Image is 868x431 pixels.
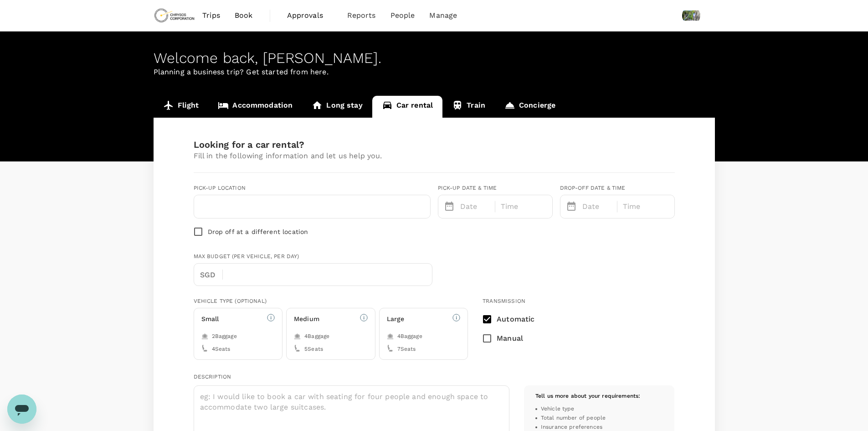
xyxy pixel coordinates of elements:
h6: Small [201,314,219,324]
span: 5 Seats [304,345,323,354]
span: Reports [347,10,376,21]
span: 4 Baggage [304,332,329,341]
a: Train [442,96,495,118]
div: Max Budget (per vehicle, per day) [194,252,432,261]
img: Chrysos Corporation [154,5,195,26]
span: Vehicle type [541,405,575,414]
h3: Looking for a car rental? [194,140,675,150]
span: People [390,10,415,21]
p: SGD [200,270,222,280]
p: Date [582,201,612,212]
h6: Large [387,314,405,324]
iframe: Button to launch messaging window [7,395,36,424]
p: Automatic [497,314,534,325]
span: Total number of people [541,414,606,423]
a: Flight [154,96,209,118]
span: Book [235,10,253,21]
p: Drop off at a different location [208,227,308,236]
p: Time [623,201,641,212]
span: 4 Seats [212,345,231,354]
p: Planning a business trip? Get started from here. [154,67,715,78]
span: 4 Baggage [397,332,422,341]
div: Vehicle type (optional) [194,297,468,306]
a: Car rental [372,96,443,118]
h6: Medium [294,314,319,324]
p: Fill in the following information and let us help you. [194,151,675,161]
div: Transmission [483,297,542,306]
span: 7 Seats [397,345,416,354]
span: 2 Baggage [212,332,237,341]
a: Concierge [495,96,565,118]
span: Approvals [287,10,333,21]
p: Date [460,201,490,212]
a: Long stay [302,96,372,118]
p: Time [501,201,519,212]
div: Pick-up location [194,184,312,193]
span: Tell us more about your requirements: [535,393,641,399]
div: Pick-up date & time [438,184,553,193]
div: Drop-off date & time [560,184,675,193]
p: Manual [497,333,523,344]
img: Darshankumar Patel [682,6,700,25]
a: Accommodation [208,96,302,118]
span: Trips [202,10,220,21]
div: Welcome back , [PERSON_NAME] . [154,50,715,67]
span: Manage [429,10,457,21]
